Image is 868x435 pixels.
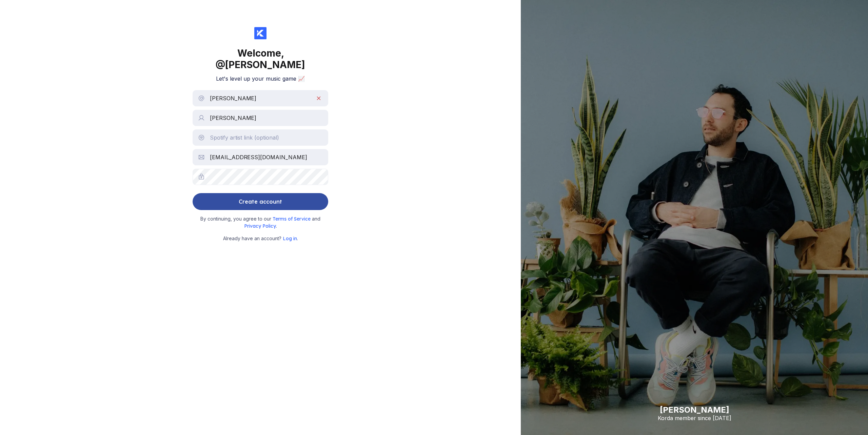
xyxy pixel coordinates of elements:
small: Already have an account? . [223,235,298,242]
input: Spotify artist link (optional) [193,129,328,146]
div: Korda member since [DATE] [658,415,731,421]
span: @ [216,59,225,70]
span: [PERSON_NAME] [225,59,305,70]
a: Log in [283,235,297,241]
span: Terms of Service [273,216,312,222]
input: Name [193,110,328,126]
button: Create account [193,193,328,210]
span: Privacy Policy [244,223,276,229]
a: Privacy Policy [244,223,276,229]
div: [PERSON_NAME] [658,405,731,415]
div: Create account [239,195,282,208]
input: Email [193,149,328,165]
a: Terms of Service [273,216,312,222]
h2: Let's level up your music game 📈 [216,75,305,82]
input: Username [193,90,328,106]
div: Welcome, [193,47,328,70]
small: By continuing, you agree to our and . [196,215,325,229]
